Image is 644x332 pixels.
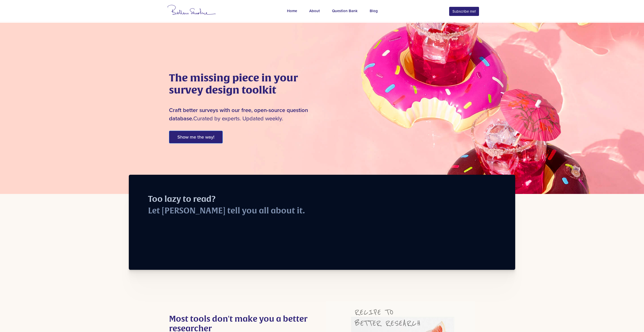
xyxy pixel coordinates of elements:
[148,194,335,204] h2: Too lazy to read?
[326,2,364,21] a: Question Bank
[364,2,384,21] a: Blog
[287,8,297,15] div: Home
[449,7,479,16] button: Subscribe me!
[169,131,223,143] button: Show me the way!
[169,72,318,96] h1: The missing piece in your survey design toolkit
[169,107,308,122] b: Craft better surveys with our free, open-source question database.
[332,8,358,15] div: Question Bank
[281,2,303,21] a: Home
[303,2,326,21] a: About
[309,8,320,15] div: About
[169,98,318,123] p: Curated by experts. Updated weekly.
[370,8,378,15] div: Blog
[148,206,335,215] h2: Let [PERSON_NAME] tell you all about it.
